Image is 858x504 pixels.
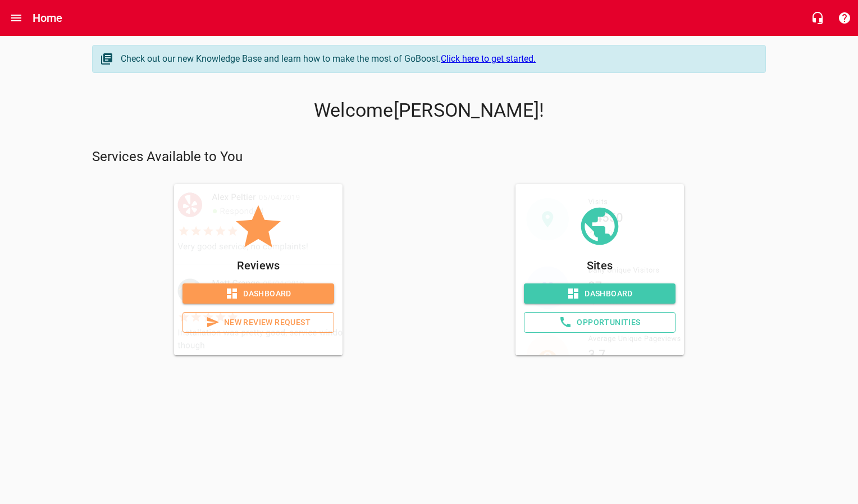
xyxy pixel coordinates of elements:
p: Services Available to You [92,148,766,166]
span: New Review Request [192,315,325,329]
a: New Review Request [182,312,334,333]
div: Check out our new Knowledge Base and learn how to make the most of GoBoost. [121,52,754,66]
span: Dashboard [191,287,325,301]
button: Support Portal [831,4,858,31]
p: Welcome [PERSON_NAME] ! [92,99,766,122]
a: Dashboard [182,283,334,304]
button: Open drawer [3,4,30,31]
a: Click here to get started. [441,53,536,64]
span: Opportunities [533,315,666,329]
a: Dashboard [524,283,676,304]
span: Dashboard [533,287,667,301]
a: Opportunities [524,312,676,333]
h6: Home [33,9,63,27]
p: Reviews [182,256,334,274]
p: Sites [524,256,676,274]
button: Live Chat [804,4,831,31]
